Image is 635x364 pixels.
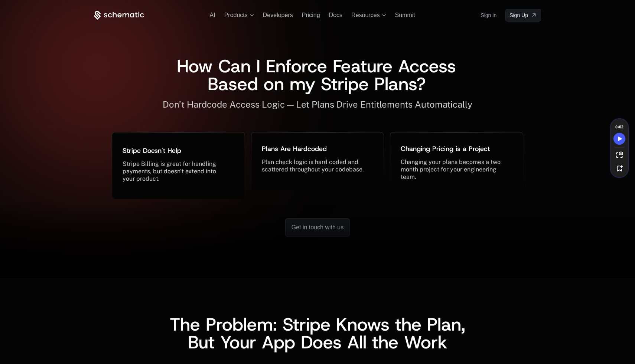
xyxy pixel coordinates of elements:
a: Developers [263,12,293,18]
span: Resources [351,12,380,19]
a: AI [210,12,215,18]
a: Summit [395,12,415,18]
span: Changing Pricing is a Project [401,144,490,153]
span: Changing your plans becomes a two month project for your engineering team. [401,158,502,180]
span: Plan check logic is hard coded and scattered throughout your codebase. [262,158,364,173]
span: The Problem: Stripe Knows the Plan, But Your App Does All the Work [170,312,471,354]
span: Stripe Billing is great for handling payments, but doesn't extend into your product. [123,160,218,182]
span: Products [224,12,248,19]
span: Don’t Hardcode Access Logic — Let Plans Drive Entitlements Automatically [163,99,472,109]
span: Stripe Doesn't Help [123,146,181,155]
a: Docs [329,12,342,18]
a: Pricing [302,12,320,18]
span: Sign Up [509,12,528,19]
a: [object Object] [505,9,541,22]
span: Plans Are Hardcoded [262,144,327,153]
span: How Can I Enforce Feature Access Based on my Stripe Plans? [177,54,462,96]
a: Sign in [481,9,496,21]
